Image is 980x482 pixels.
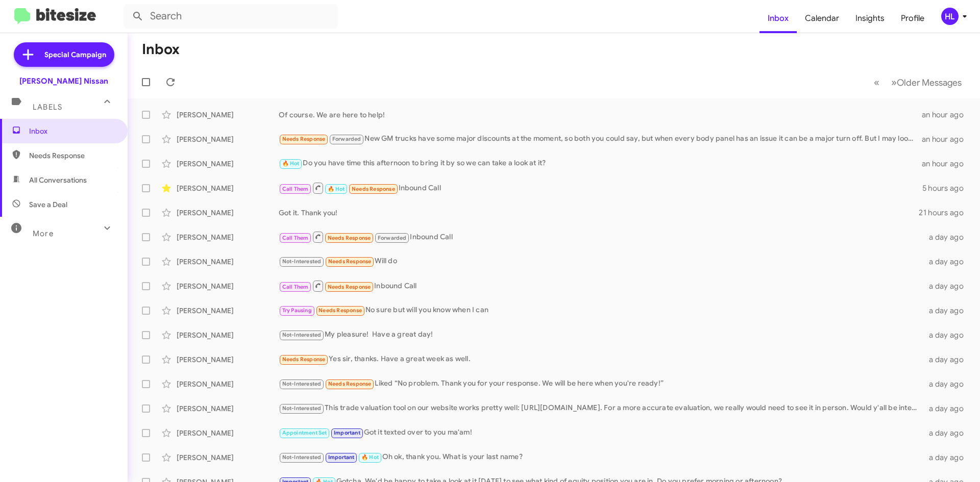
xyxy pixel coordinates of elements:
span: Not-Interested [282,454,322,461]
button: HL [933,8,969,25]
a: Special Campaign [14,42,114,67]
div: a day ago [923,428,972,438]
span: Important [334,429,360,436]
span: Special Campaign [44,49,106,60]
span: Needs Response [352,186,395,192]
div: My pleasure! Have a great day! [279,329,923,341]
div: [PERSON_NAME] [177,281,279,291]
span: Needs Response [282,136,326,142]
span: Save a Deal [29,199,67,210]
span: Needs Response [318,307,362,314]
div: [PERSON_NAME] [177,452,279,463]
div: [PERSON_NAME] [177,183,279,193]
span: » [891,76,897,89]
input: Search [124,4,338,29]
div: New GM trucks have some major discounts at the moment, so both you could say, but when every body... [279,133,922,145]
div: [PERSON_NAME] [177,379,279,389]
span: Needs Response [328,380,372,387]
a: Calendar [797,4,847,33]
span: « [874,76,879,89]
span: Important [328,454,355,461]
div: an hour ago [922,110,972,120]
span: Not-Interested [282,405,322,412]
div: an hour ago [922,159,972,169]
span: Inbox [29,126,116,136]
a: Profile [893,4,933,33]
div: Inbound Call [279,182,922,194]
span: Needs Response [328,258,372,265]
div: a day ago [923,306,972,316]
div: Do you have time this afternoon to bring it by so we can take a look at it? [279,158,922,169]
div: No sure but will you know when I can [279,305,923,316]
span: 🔥 Hot [282,160,300,167]
div: [PERSON_NAME] Nissan [19,76,108,86]
a: Inbox [759,4,797,33]
div: a day ago [923,281,972,291]
span: Needs Response [29,150,116,161]
div: Of course. We are here to help! [279,110,922,120]
button: Previous [868,72,886,93]
span: 🔥 Hot [328,186,345,192]
span: Needs Response [328,284,371,290]
div: Inbound Call [279,231,923,243]
div: [PERSON_NAME] [177,354,279,365]
span: 🔥 Hot [361,454,379,461]
div: a day ago [923,330,972,340]
a: Insights [847,4,893,33]
span: Not-Interested [282,332,322,338]
span: Not-Interested [282,380,322,387]
div: 21 hours ago [919,208,972,218]
div: a day ago [923,452,972,463]
div: a day ago [923,379,972,389]
nav: Page navigation example [868,72,968,93]
span: Forwarded [330,135,363,144]
span: Not-Interested [282,258,322,265]
div: Liked “No problem. Thank you for your response. We will be here when you're ready!” [279,378,923,390]
div: [PERSON_NAME] [177,232,279,242]
div: an hour ago [922,134,972,144]
div: Oh ok, thank you. What is your last name? [279,451,923,463]
span: Needs Response [328,235,371,241]
span: Needs Response [282,356,326,363]
span: Call Them [282,186,309,192]
span: Forwarded [375,233,409,243]
span: Call Them [282,235,309,241]
div: a day ago [923,232,972,242]
span: More [33,229,54,238]
h1: Inbox [142,41,180,58]
div: [PERSON_NAME] [177,110,279,120]
span: Call Them [282,284,309,290]
span: Older Messages [897,77,962,88]
div: Yes sir, thanks. Have a great week as well. [279,353,923,365]
button: Next [885,72,968,93]
span: Labels [33,103,62,112]
span: Try Pausing [282,307,312,314]
div: Got it. Thank you! [279,208,919,218]
div: [PERSON_NAME] [177,428,279,438]
div: [PERSON_NAME] [177,257,279,267]
div: [PERSON_NAME] [177,134,279,144]
div: Will do [279,256,923,267]
div: 5 hours ago [922,183,972,193]
div: [PERSON_NAME] [177,159,279,169]
div: HL [941,8,959,25]
div: [PERSON_NAME] [177,403,279,414]
div: a day ago [923,403,972,414]
div: a day ago [923,354,972,365]
div: Inbound Call [279,280,923,292]
span: Appointment Set [282,429,327,436]
div: [PERSON_NAME] [177,330,279,340]
div: Got it texted over to you ma'am! [279,427,923,439]
div: a day ago [923,257,972,267]
div: [PERSON_NAME] [177,208,279,218]
div: This trade valuation tool on our website works pretty well: [URL][DOMAIN_NAME]. For a more accura... [279,402,923,414]
span: All Conversations [29,175,87,185]
div: [PERSON_NAME] [177,306,279,316]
